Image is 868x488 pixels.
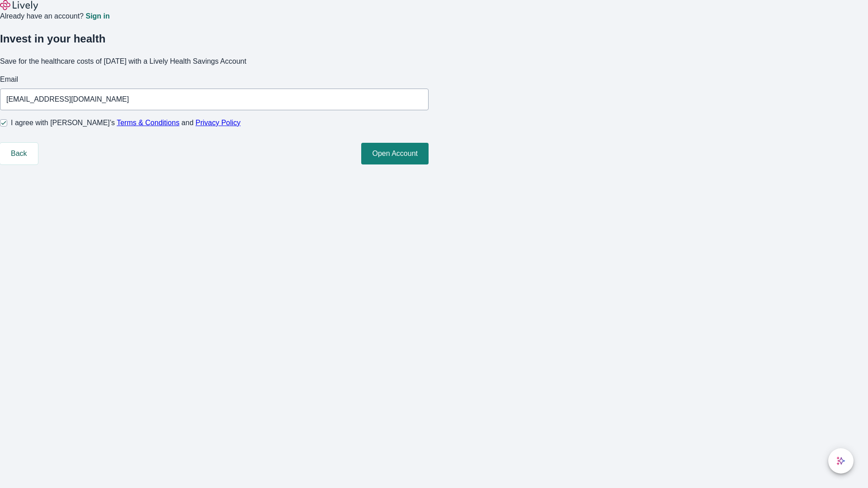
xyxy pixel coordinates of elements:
span: I agree with [PERSON_NAME]’s and [11,117,241,128]
a: Terms & Conditions [117,119,179,127]
a: Sign in [85,13,109,20]
button: Open Account [361,143,429,164]
a: Privacy Policy [196,119,241,127]
button: chat [828,448,854,474]
svg: Lively AI Assistant [836,456,845,465]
